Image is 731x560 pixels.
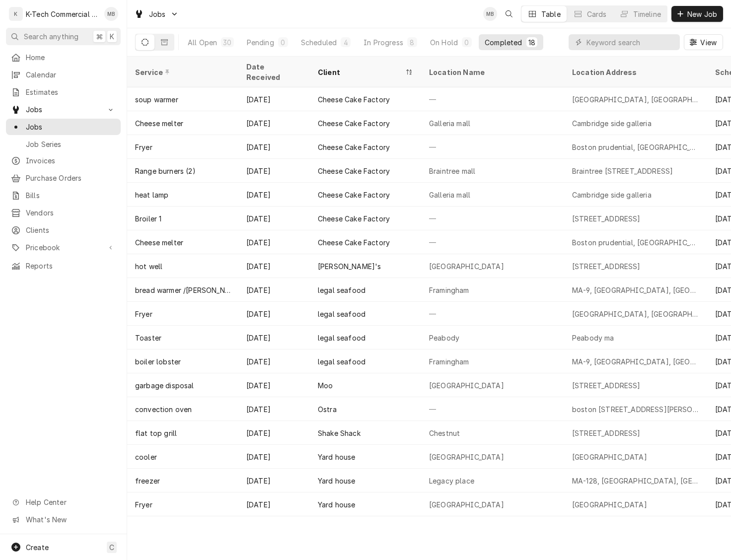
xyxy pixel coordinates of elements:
[572,94,699,105] div: [GEOGRAPHIC_DATA], [GEOGRAPHIC_DATA], [GEOGRAPHIC_DATA]
[364,37,403,48] div: In Progress
[685,9,719,19] span: New Job
[238,207,310,230] div: [DATE]
[318,356,365,367] div: legal seafood
[26,70,116,80] span: Calendar
[528,37,535,48] div: 18
[135,499,152,510] div: Fryer
[318,499,356,510] div: Yard house
[421,207,564,230] div: —
[247,37,274,48] div: Pending
[96,31,103,42] span: ⌘
[343,37,349,48] div: 4
[6,494,121,510] a: Go to Help Center
[130,6,183,22] a: Go to Jobs
[238,350,310,373] div: [DATE]
[6,170,121,186] a: Purchase Orders
[430,37,458,48] div: On Hold
[429,476,474,486] div: Legacy place
[135,261,162,272] div: hot well
[684,34,723,50] button: View
[238,373,310,397] div: [DATE]
[485,37,522,48] div: Completed
[572,380,641,391] div: [STREET_ADDRESS]
[246,62,300,82] div: Date Received
[6,101,121,118] a: Go to Jobs
[318,94,390,105] div: Cheese Cake Factory
[421,302,564,326] div: —
[6,187,121,204] a: Bills
[572,190,652,200] div: Cambridge side galleria
[6,84,121,100] a: Estimates
[24,31,78,42] span: Search anything
[135,190,168,200] div: heat lamp
[318,213,390,224] div: Cheese Cake Factory
[238,445,310,469] div: [DATE]
[26,225,116,235] span: Clients
[26,497,115,507] span: Help Center
[318,285,365,295] div: legal seafood
[421,230,564,254] div: —
[135,285,230,295] div: bread warmer /[PERSON_NAME] mixer
[318,428,361,438] div: Shake Shack
[280,37,286,48] div: 0
[26,543,49,552] span: Create
[572,333,614,343] div: Peabody ma
[238,135,310,159] div: [DATE]
[6,222,121,238] a: Clients
[238,183,310,207] div: [DATE]
[429,261,504,272] div: [GEOGRAPHIC_DATA]
[6,119,121,135] a: Jobs
[135,237,183,248] div: Cheese melter
[429,118,470,129] div: Galleria mall
[483,7,497,21] div: Mehdi Bazidane's Avatar
[301,37,337,48] div: Scheduled
[318,190,390,200] div: Cheese Cake Factory
[223,37,231,48] div: 30
[572,499,647,510] div: [GEOGRAPHIC_DATA]
[6,67,121,83] a: Calendar
[572,356,699,367] div: MA-9, [GEOGRAPHIC_DATA], [GEOGRAPHIC_DATA]
[421,87,564,111] div: —
[633,9,661,19] div: Timeline
[135,404,192,415] div: convection oven
[238,254,310,278] div: [DATE]
[135,428,177,438] div: flat top grill
[238,87,310,111] div: [DATE]
[104,7,118,21] div: Mehdi Bazidane's Avatar
[238,278,310,302] div: [DATE]
[318,237,390,248] div: Cheese Cake Factory
[572,404,699,415] div: boston [STREET_ADDRESS][PERSON_NAME]
[429,333,459,343] div: Peabody
[135,380,194,391] div: garbage disposal
[483,7,497,21] div: MB
[572,166,673,176] div: Braintree [STREET_ADDRESS]
[6,239,121,256] a: Go to Pricebook
[318,333,365,343] div: legal seafood
[26,139,116,149] span: Job Series
[421,397,564,421] div: —
[572,261,641,272] div: [STREET_ADDRESS]
[318,309,365,319] div: legal seafood
[671,6,723,22] button: New Job
[318,118,390,129] div: Cheese Cake Factory
[26,122,116,132] span: Jobs
[135,67,228,77] div: Service
[429,380,504,391] div: [GEOGRAPHIC_DATA]
[429,166,475,176] div: Braintree mall
[318,476,356,486] div: Yard house
[429,67,554,77] div: Location Name
[188,37,217,48] div: All Open
[318,67,403,77] div: Client
[26,155,116,166] span: Invoices
[318,404,337,415] div: Ostra
[572,285,699,295] div: MA-9, [GEOGRAPHIC_DATA], [GEOGRAPHIC_DATA]
[238,492,310,516] div: [DATE]
[135,142,152,152] div: Fryer
[587,9,607,19] div: Cards
[238,421,310,445] div: [DATE]
[26,242,101,253] span: Pricebook
[6,205,121,221] a: Vendors
[110,31,114,42] span: K
[318,452,356,462] div: Yard house
[238,397,310,421] div: [DATE]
